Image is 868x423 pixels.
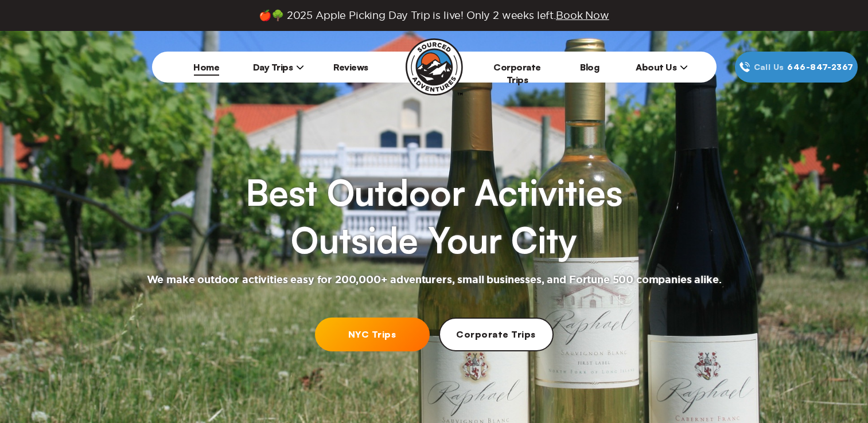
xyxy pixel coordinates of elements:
[253,61,305,73] span: Day Trips
[315,318,430,351] a: NYC Trips
[439,318,554,351] a: Corporate Trips
[556,10,609,21] span: Book Now
[750,61,788,73] span: Call Us
[580,61,599,73] a: Blog
[636,61,688,73] span: About Us
[787,61,853,73] span: 646‍-847‍-2367
[735,52,858,83] a: Call Us646‍-847‍-2367
[493,61,541,85] a: Corporate Trips
[406,38,463,96] img: Sourced Adventures company logo
[246,169,622,264] h1: Best Outdoor Activities Outside Your City
[333,61,368,73] a: Reviews
[193,61,219,73] a: Home
[147,273,722,287] h2: We make outdoor activities easy for 200,000+ adventurers, small businesses, and Fortune 500 compa...
[259,9,609,22] span: 🍎🌳 2025 Apple Picking Day Trip is live! Only 2 weeks left.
